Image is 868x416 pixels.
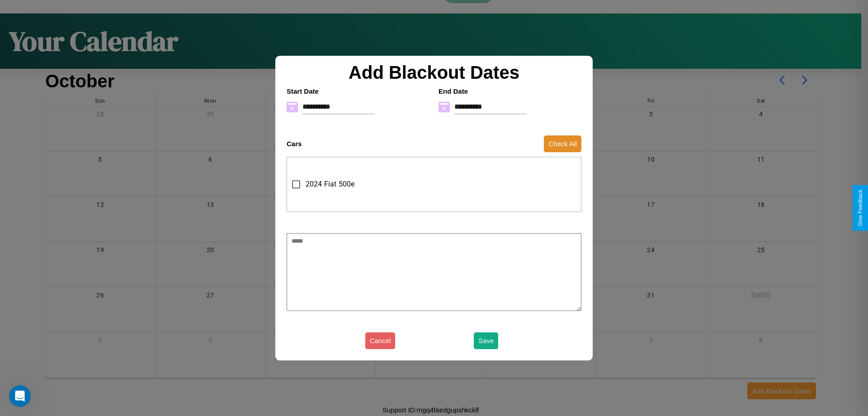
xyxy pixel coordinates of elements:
h2: Add Blackout Dates [282,62,586,83]
button: Check All [544,135,581,152]
span: 2024 Fiat 500e [306,179,354,190]
h4: Cars [287,140,302,148]
h4: Start Date [287,87,429,95]
button: Cancel [365,332,396,349]
button: Save [474,332,498,349]
iframe: Intercom live chat [9,385,31,407]
h4: End Date [439,87,581,95]
div: Give Feedback [857,190,863,226]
